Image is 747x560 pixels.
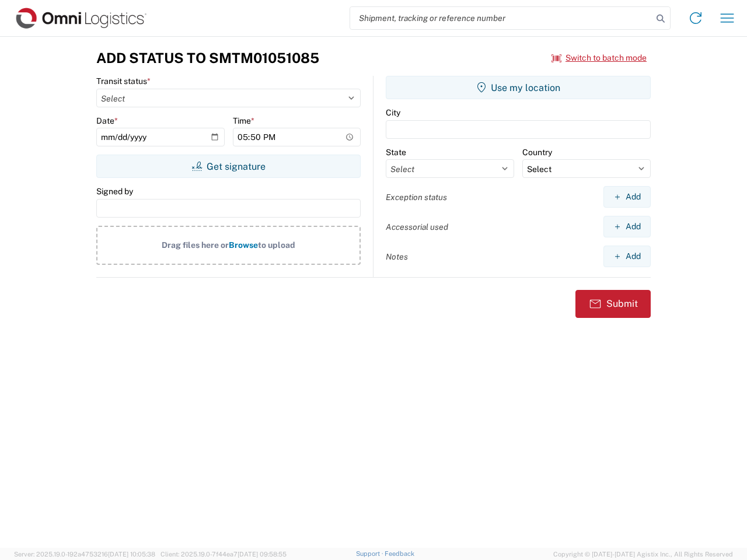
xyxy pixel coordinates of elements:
label: Signed by [96,186,133,197]
h3: Add Status to SMTM01051085 [96,50,319,66]
label: State [386,147,406,157]
button: Add [603,186,651,208]
button: Use my location [386,76,651,99]
a: Feedback [385,550,414,557]
label: Time [233,116,254,126]
label: Transit status [96,76,151,86]
span: Drag files here or [162,240,229,250]
span: [DATE] 09:58:55 [238,551,287,558]
label: Exception status [386,192,447,202]
span: to upload [258,240,295,250]
span: [DATE] 10:05:38 [108,551,155,558]
label: Date [96,116,118,126]
span: Server: 2025.19.0-192a4753216 [14,551,155,558]
span: Copyright © [DATE]-[DATE] Agistix Inc., All Rights Reserved [553,549,733,559]
button: Switch to batch mode [551,48,647,68]
button: Add [603,216,651,237]
input: Shipment, tracking or reference number [350,7,652,29]
label: City [386,107,400,118]
label: Notes [386,251,408,262]
label: Accessorial used [386,222,448,232]
span: Client: 2025.19.0-7f44ea7 [160,551,287,558]
span: Browse [229,240,258,250]
label: Country [522,147,552,157]
button: Add [603,246,651,267]
button: Get signature [96,155,361,178]
button: Submit [575,290,651,318]
a: Support [356,550,385,557]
